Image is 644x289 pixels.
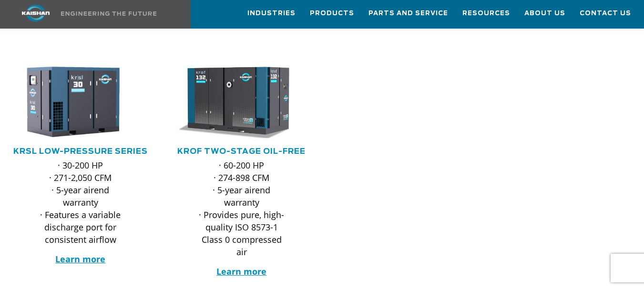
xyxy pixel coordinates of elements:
[176,65,307,140] div: krof132
[169,65,300,140] img: krof132
[310,0,354,26] a: Products
[195,159,288,258] p: · 60-200 HP · 274-898 CFM · 5-year airend warranty · Provides pure, high-quality ISO 8573-1 Class...
[580,8,631,19] span: Contact Us
[13,148,148,155] a: KRSL Low-Pressure Series
[462,8,510,19] span: Resources
[524,8,565,19] span: About Us
[247,8,296,19] span: Industries
[524,0,565,26] a: About Us
[8,65,139,140] img: krsl30
[462,0,510,26] a: Resources
[368,0,448,26] a: Parts and Service
[61,11,156,16] img: Engineering the future
[15,65,146,140] div: krsl30
[55,253,105,265] a: Learn more
[177,148,306,155] a: KROF TWO-STAGE OIL-FREE
[34,159,127,246] p: · 30-200 HP · 271-2,050 CFM · 5-year airend warranty · Features a variable discharge port for con...
[216,266,266,277] a: Learn more
[368,8,448,19] span: Parts and Service
[247,0,296,26] a: Industries
[580,0,631,26] a: Contact Us
[310,8,354,19] span: Products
